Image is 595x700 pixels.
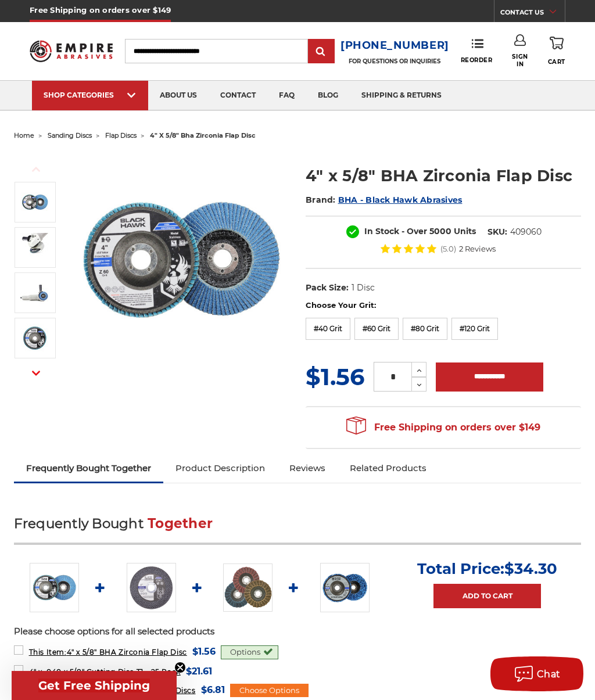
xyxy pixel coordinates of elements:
[350,81,453,110] a: shipping & returns
[459,245,496,253] span: 2 Reviews
[20,324,49,353] img: BHA 4-inch flap discs with premium 40 grit Zirconia for professional grinding performance
[209,81,267,110] a: contact
[338,195,463,205] a: BHA - Black Hawk Abrasives
[221,645,278,659] div: Options
[29,648,187,656] span: 4" x 5/8" BHA Zirconia Flap Disc
[201,682,225,698] span: $6.81
[490,656,583,691] button: Chat
[192,644,216,659] span: $1.56
[277,455,338,481] a: Reviews
[338,455,439,481] a: Related Products
[186,663,212,679] span: $21.61
[488,226,507,238] dt: SKU:
[306,300,581,311] label: Choose Your Grit:
[30,35,112,67] img: Empire Abrasives
[22,157,50,182] button: Previous
[429,226,451,236] span: 5000
[48,131,92,139] a: sanding discs
[500,6,565,22] a: CONTACT US
[510,226,542,238] dd: 409060
[12,671,177,700] div: Get Free ShippingClose teaser
[340,37,449,54] a: [PHONE_NUMBER]
[174,662,186,673] button: Close teaser
[352,282,375,294] dd: 1 Disc
[38,679,150,692] span: Get Free Shipping
[105,131,137,139] a: flap discs
[306,362,364,391] span: $1.56
[508,53,532,68] span: Sign In
[548,34,565,67] a: Cart
[14,625,582,638] p: Please choose options for all selected products
[402,226,427,236] span: - Over
[440,245,456,253] span: (5.0)
[29,648,67,656] strong: This Item:
[14,515,144,532] span: Frequently Bought
[73,152,289,369] img: 4-inch BHA Zirconia flap disc with 40 grit designed for aggressive metal sanding and grinding
[537,669,561,680] span: Chat
[267,81,306,110] a: faq
[30,563,79,612] img: 4-inch BHA Zirconia flap disc with 40 grit designed for aggressive metal sanding and grinding
[548,58,565,66] span: Cart
[150,131,256,139] span: 4" x 5/8" bha zirconia flap disc
[163,455,277,481] a: Product Description
[461,38,493,63] a: Reorder
[461,56,493,64] span: Reorder
[346,416,540,439] span: Free Shipping on orders over $149
[14,455,163,481] a: Frequently Bought Together
[230,684,309,698] div: Choose Options
[454,226,476,236] span: Units
[306,195,336,205] span: Brand:
[306,81,350,110] a: blog
[504,559,557,578] span: $34.30
[20,233,49,262] img: BHA 4-inch Zirconia flap disc on angle grinder for metal deburring and paint removal
[20,278,49,307] img: BHA Zirconia flap disc attached to a 4-inch angle grinder for general sanding
[306,282,349,294] dt: Pack Size:
[22,361,50,386] button: Next
[148,81,209,110] a: about us
[364,226,399,236] span: In Stock
[417,559,557,578] p: Total Price:
[306,164,581,187] h1: 4" x 5/8" BHA Zirconia Flap Disc
[44,91,137,99] div: SHOP CATEGORIES
[340,58,449,65] p: FOR QUESTIONS OR INQUIRIES
[29,667,181,676] span: 4" x .040 x 5/8" Cutting Disc T1 - 25 Pack
[20,188,49,217] img: 4-inch BHA Zirconia flap disc with 40 grit designed for aggressive metal sanding and grinding
[148,515,213,532] span: Together
[14,131,34,139] a: home
[310,40,333,63] input: Submit
[433,584,541,608] a: Add to Cart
